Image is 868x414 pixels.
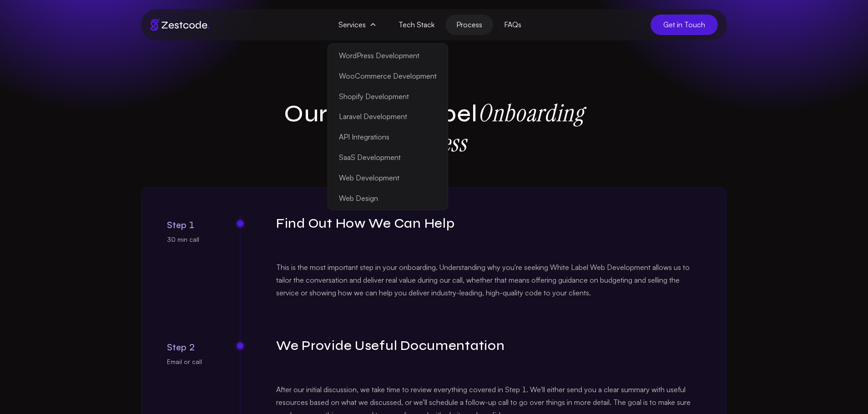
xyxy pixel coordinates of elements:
[330,86,446,106] a: Shopify Development
[167,235,211,244] p: 30 min call
[388,15,445,35] a: Tech Stack
[330,66,446,86] a: WooCommerce Development
[276,338,701,354] h2: We Provide Useful Documentation
[402,97,584,159] strong: Onboarding Process
[328,15,388,35] span: Services
[167,357,211,366] p: Email or call
[281,99,587,159] h1: Our White Label
[330,127,446,147] a: API Integrations
[651,15,718,35] a: Get in Touch
[276,261,701,299] div: This is the most important step in your onboarding. Understanding why you're seeking White Label ...
[445,15,493,35] a: Process
[493,15,532,35] a: FAQs
[276,216,701,232] h2: Find Out How We Can Help
[330,45,446,66] a: WordPress Development
[167,341,211,354] p: Step 2
[330,168,446,188] a: Web Development
[330,106,446,127] a: Laravel Development
[330,188,446,208] a: Web Design
[150,19,209,31] img: Brand logo of zestcode digital
[167,219,211,231] p: Step 1
[330,147,446,168] a: SaaS Development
